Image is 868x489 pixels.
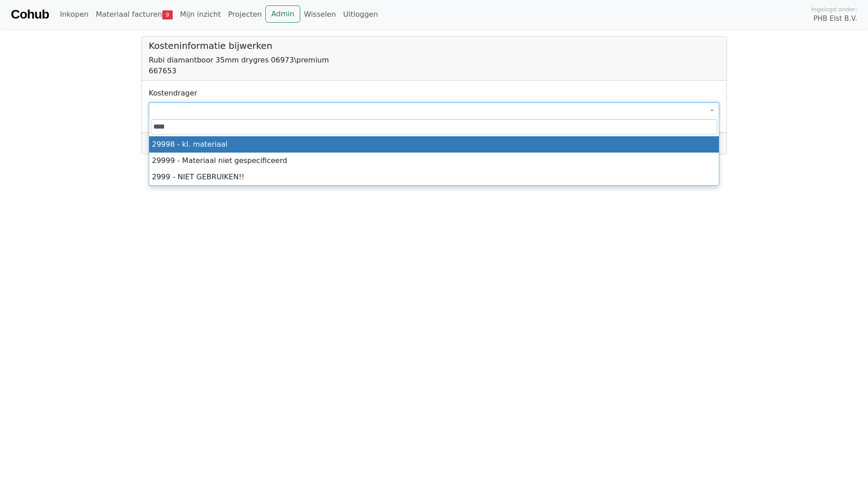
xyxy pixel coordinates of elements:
[265,5,300,23] a: Admin
[149,55,719,66] div: Rubi diamantboor 35mm drygres 06973\premium
[176,5,225,24] a: Mijn inzicht
[92,5,176,24] a: Materiaal facturen9
[149,153,719,169] li: 29999 - Materiaal niet gespecificeerd
[11,4,49,25] a: Cohub
[813,14,857,24] span: PHB Elst B.V.
[162,10,173,19] span: 9
[56,5,92,24] a: Inkopen
[340,5,382,24] a: Uitloggen
[149,88,197,99] label: Kostendrager
[149,169,719,185] li: 2999 - NIET GEBRUIKEN!!
[224,5,265,24] a: Projecten
[149,40,719,51] h5: Kosteninformatie bijwerken
[811,5,857,14] span: Ingelogd onder:
[149,136,719,153] li: 29998 - kl. materiaal
[300,5,340,24] a: Wisselen
[149,66,719,77] div: 667653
